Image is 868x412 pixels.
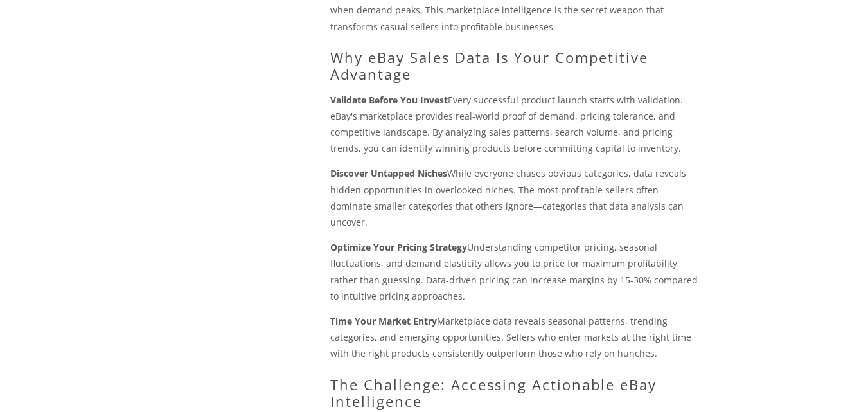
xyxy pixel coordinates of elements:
strong: Discover Untapped Niches [330,167,447,179]
strong: Time Your Market Entry [330,315,437,327]
p: While everyone chases obvious categories, data reveals hidden opportunities in overlooked niches.... [330,165,702,230]
p: Every successful product launch starts with validation. eBay's marketplace provides real-world pr... [330,92,702,157]
h2: The Challenge: Accessing Actionable eBay Intelligence [330,376,702,410]
h2: Why eBay Sales Data Is Your Competitive Advantage [330,49,702,83]
strong: Validate Before You Invest [330,94,448,106]
p: Marketplace data reveals seasonal patterns, trending categories, and emerging opportunities. Sell... [330,313,702,362]
p: Understanding competitor pricing, seasonal fluctuations, and demand elasticity allows you to pric... [330,239,702,304]
strong: Optimize Your Pricing Strategy [330,241,467,253]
